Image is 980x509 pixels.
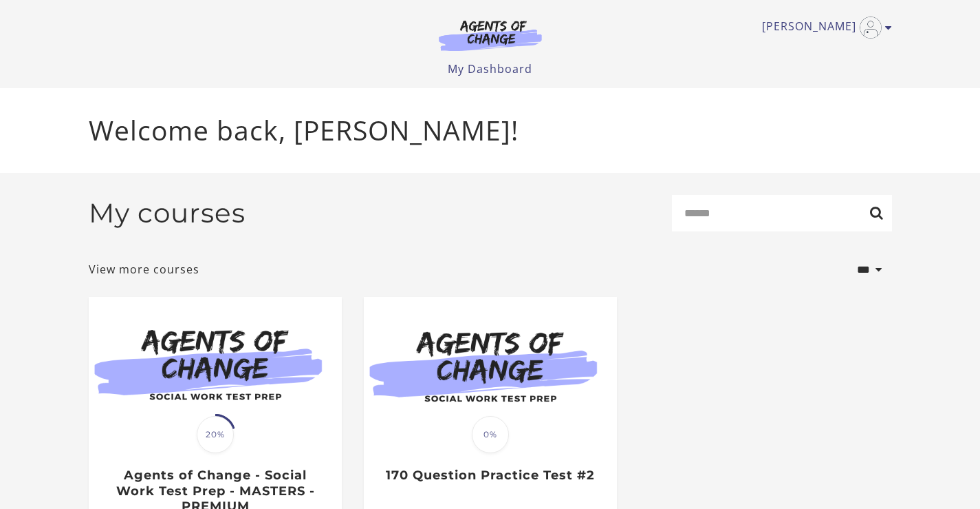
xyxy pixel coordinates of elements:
a: Toggle menu [762,17,885,39]
p: Welcome back, [PERSON_NAME]! [89,110,892,151]
span: 20% [197,416,234,453]
img: Agents of Change Logo [424,19,556,51]
a: My Dashboard [448,61,532,76]
h3: 170 Question Practice Test #2 [378,468,602,484]
h2: My courses [89,197,246,229]
span: 0% [472,416,509,453]
a: View more courses [89,261,199,278]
